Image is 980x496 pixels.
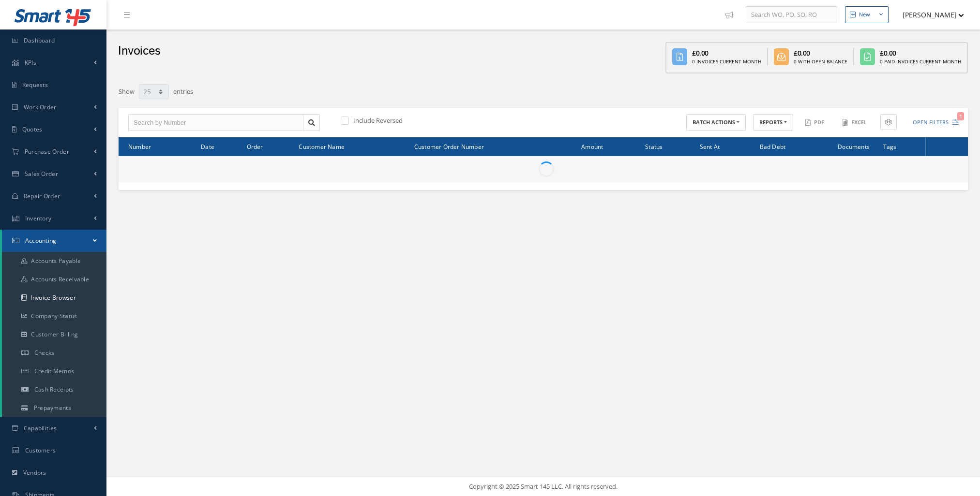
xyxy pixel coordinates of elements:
button: PDF [800,114,830,131]
span: Work Order [24,103,57,111]
div: 0 Paid Invoices Current Month [880,58,961,65]
span: Cash Receipts [34,385,74,394]
a: Company Status [2,307,106,325]
a: Credit Memos [2,362,106,380]
div: £0.00 [692,48,761,58]
span: Quotes [22,125,43,133]
a: Invoice Browser [2,289,106,307]
span: Inventory [25,214,52,222]
a: Accounts Receivable [2,270,106,289]
div: Include Reversed [339,116,543,127]
span: Purchase Order [25,147,69,156]
button: [PERSON_NAME] [893,5,964,24]
span: Customer Name [299,142,345,151]
span: Dashboard [24,36,55,44]
span: Capabilities [24,424,57,432]
span: Requests [22,81,48,89]
span: Accounting [25,236,57,245]
a: Prepayments [2,399,106,417]
span: Number [128,142,151,151]
input: Search by Number [128,114,303,131]
div: 0 With Open Balance [794,58,847,65]
span: Amount [581,142,603,151]
div: 0 Invoices Current Month [692,58,761,65]
span: Customers [25,446,56,454]
button: Open Filters1 [904,115,959,131]
a: Accounting [2,230,106,252]
span: Repair Order [24,192,60,200]
a: Accounts Payable [2,252,106,270]
span: Tags [883,142,897,151]
span: Date [201,142,214,151]
span: Credit Memos [34,367,75,375]
span: Checks [34,349,55,357]
span: Order [247,142,263,151]
h2: Invoices [118,44,160,58]
button: New [845,6,889,23]
span: Status [645,142,663,151]
div: Copyright © 2025 Smart 145 LLC. All rights reserved. [116,482,970,492]
span: Sales Order [25,170,58,178]
label: Include Reversed [351,116,403,125]
span: Prepayments [34,404,71,412]
label: Show [119,83,135,97]
span: 1 [957,112,964,120]
div: New [859,11,870,19]
button: Excel [838,114,873,131]
span: Bad Debt [760,142,786,151]
div: £0.00 [794,48,847,58]
button: BATCH ACTIONS [686,114,746,131]
span: Sent At [700,142,720,151]
span: Customer Order Number [414,142,484,151]
label: entries [173,83,193,97]
span: Vendors [23,468,46,477]
a: Customer Billing [2,325,106,344]
span: KPIs [25,58,36,67]
div: £0.00 [880,48,961,58]
span: Documents [838,142,870,151]
input: Search WO, PO, SO, RO [746,6,837,24]
button: REPORTS [753,114,793,131]
a: Checks [2,344,106,362]
a: Cash Receipts [2,380,106,399]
